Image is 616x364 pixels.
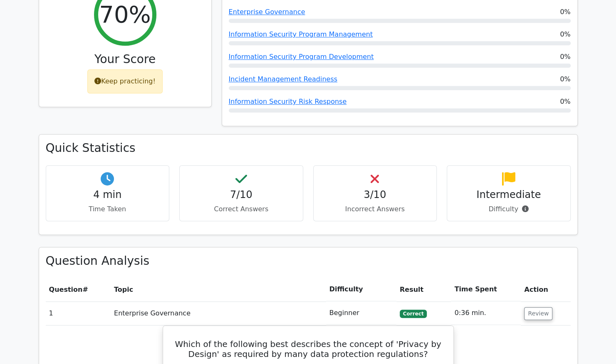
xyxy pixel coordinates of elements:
[186,204,296,214] p: Correct Answers
[53,204,163,214] p: Time Taken
[326,278,396,301] th: Difficulty
[46,278,111,301] th: #
[229,30,373,38] a: Information Security Program Management
[229,8,305,16] a: Enterprise Governance
[46,52,205,66] h3: Your Score
[46,141,571,155] h3: Quick Statistics
[229,98,347,105] a: Information Security Risk Response
[46,254,571,268] h3: Question Analysis
[454,204,564,214] p: Difficulty
[111,301,326,325] td: Enterprise Governance
[451,301,521,325] td: 0:36 min.
[320,189,430,201] h4: 3/10
[524,307,552,320] button: Review
[521,278,570,301] th: Action
[87,69,163,93] div: Keep practicing!
[229,75,337,83] a: Incident Management Readiness
[560,29,570,39] span: 0%
[173,339,443,359] h5: Which of the following best describes the concept of 'Privacy by Design' as required by many data...
[49,286,83,293] span: Question
[229,53,374,61] a: Information Security Program Development
[560,74,570,84] span: 0%
[400,310,427,318] span: Correct
[111,278,326,301] th: Topic
[396,278,451,301] th: Result
[454,189,564,201] h4: Intermediate
[326,301,396,325] td: Beginner
[560,7,570,17] span: 0%
[53,189,163,201] h4: 4 min
[46,301,111,325] td: 1
[99,0,151,28] h2: 70%
[320,204,430,214] p: Incorrect Answers
[560,52,570,62] span: 0%
[451,278,521,301] th: Time Spent
[560,97,570,107] span: 0%
[186,189,296,201] h4: 7/10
